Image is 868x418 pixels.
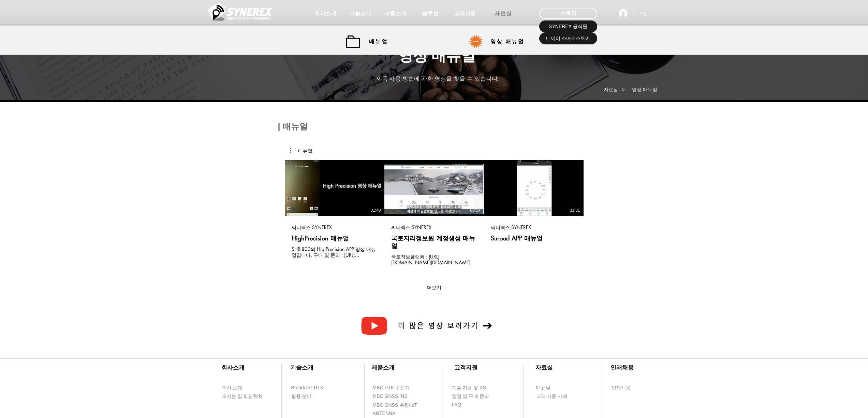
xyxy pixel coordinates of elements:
[560,10,576,17] span: 스토어
[491,224,531,230] div: 씨너렉스 SYNEREX
[452,385,486,391] span: 기술 지원 및 AS
[536,393,568,400] span: 고객 사용 사례
[349,10,371,17] span: 기술소개
[612,385,631,391] span: 인재채용
[291,393,312,400] span: 활용 분야
[373,385,410,391] span: MBC RTK 수신기
[391,234,477,250] h3: 국토지리정보원 계정생성 매뉴얼
[373,393,408,400] span: MBC GNSS INS
[372,409,412,418] a: ANTENNA
[384,216,484,266] button: 씨너렉스 SYNEREX국토지리정보원 계정생성 매뉴얼국토정보플랫폼 : http://map.ngii.go.kr/mn/mainPage.do
[413,7,447,20] a: 솔루션
[614,7,651,20] button: 로그인
[308,7,342,20] a: 회사소개
[448,7,482,20] a: 고객지원
[539,9,597,19] div: 스토어
[494,10,512,17] span: 자료실
[222,393,263,400] span: 오시는 길 & 연락처
[278,122,308,131] span: ​| 매뉴얼
[539,32,597,44] a: 네이버 스마트스토어
[343,7,377,20] a: 기술소개
[290,148,312,154] button: More actions for 매뉴얼
[390,318,502,333] a: 더 많은 영상 보러가기
[611,384,644,392] a: 인재채용
[452,401,491,409] a: FAQ
[292,246,378,259] div: SHR-800의 HigjPrecision APP 영상 매뉴얼입니다. 구매 및 문의 : https://synerex.kr
[373,410,396,417] span: ANTENNA
[454,10,476,17] span: 고객지원
[290,364,313,371] span: ​기술소개
[391,253,477,266] div: 국토정보플랫폼 : http://map.ngii.go.kr/mn/mainPage.do
[370,208,381,213] div: 01:40
[454,364,477,371] span: ​고객지원
[298,148,312,154] div: 매뉴얼
[267,132,601,304] main: "매뉴얼" 채널 동영상 위젯
[292,224,332,230] div: 씨너렉스 SYNEREX
[372,401,432,409] a: MBC GNSS 측량/IoT
[484,216,584,242] button: 씨너렉스 SYNEREXSurpad APP 매뉴얼
[490,38,524,45] span: 영상 매뉴얼
[221,364,245,371] span: ​회사소개
[371,364,395,371] span: ​제품소개
[470,208,480,213] div: 00:57
[536,392,575,401] a: 고객 사용 사례
[384,10,406,17] span: 제품소개
[222,385,242,391] span: 회사 소개
[536,384,575,392] a: 매뉴얼
[452,393,489,400] span: 영업 및 구매 문의
[427,284,441,294] button: 더보기
[742,203,868,418] iframe: Wix Chat
[372,392,415,401] a: MBC GNSS INS
[283,159,585,267] div: 채널에 3개의 동영상이 있습니다. 더 많은 동영상을 확인하세요.
[491,234,543,242] h3: Surpad APP 매뉴얼
[549,23,587,30] span: SYNEREX 공식몰
[546,35,590,42] span: 네이버 스마트스토어
[372,384,424,392] a: MBC RTK 수신기
[630,10,649,17] span: 로그인
[314,10,336,17] span: 회사소개
[422,10,438,17] span: 솔루션
[291,392,330,401] a: 활용 분야
[291,384,330,392] a: Broadcast RTK
[391,224,431,230] div: 씨너렉스 SYNEREX
[291,385,324,391] span: Broadcast RTK
[378,7,412,20] a: 제품소개
[373,402,417,409] span: MBC GNSS 측량/IoT
[222,384,261,392] a: 회사 소개
[536,385,550,391] span: 매뉴얼
[292,234,349,242] h3: HighPrecision 매뉴얼
[452,392,491,401] a: 영업 및 구매 문의
[222,392,268,401] a: 오시는 길 & 연락처
[486,7,520,20] a: 자료실
[452,402,461,408] span: FAQ
[346,35,394,48] a: 매뉴얼
[570,208,580,213] div: 01:31
[360,311,388,340] img: 다운로드-removebg-preview.png
[539,20,597,32] a: SYNEREX 공식몰
[285,216,384,258] button: 씨너렉스 SYNEREXHighPrecision 매뉴얼SHR-800의 HigjPrecision APP 영상 매뉴얼입니다. 구매 및 문의 : https://synerex.kr
[610,364,634,371] span: ​인재채용
[465,35,533,48] a: 영상 매뉴얼
[452,384,503,392] a: 기술 지원 및 AS
[369,38,388,45] span: 매뉴얼
[208,2,273,22] img: 씨너렉스_White_simbol_대지 1.png
[398,322,479,330] span: 더 많은 영상 보러가기
[535,364,553,371] span: ​자료실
